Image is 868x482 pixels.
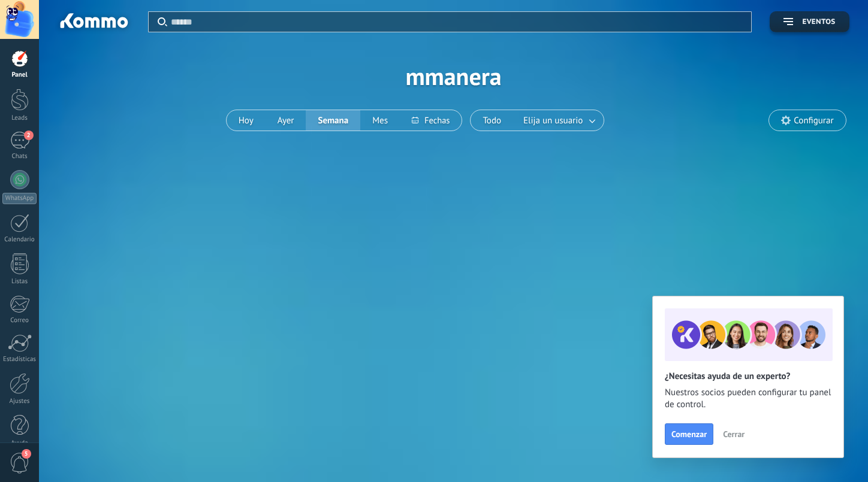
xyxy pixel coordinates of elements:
[802,18,835,26] span: Eventos
[471,110,513,131] button: Todo
[794,116,833,126] span: Configurar
[266,110,306,131] button: Ayer
[665,387,831,411] span: Nuestros socios pueden configurar tu panel de control.
[22,449,31,459] span: 5
[2,278,37,286] div: Listas
[360,110,400,131] button: Mes
[2,356,37,363] div: Estadísticas
[2,71,37,79] div: Panel
[521,113,585,129] span: Elija un usuario
[2,236,37,244] div: Calendario
[2,153,37,160] div: Chats
[227,110,266,131] button: Hoy
[2,193,37,204] div: WhatsApp
[671,430,707,438] span: Comenzar
[306,110,360,131] button: Semana
[718,425,750,443] button: Cerrar
[2,398,37,405] div: Ajustes
[665,423,713,445] button: Comenzar
[723,430,745,438] span: Cerrar
[24,131,34,140] span: 2
[2,439,37,447] div: Ayuda
[2,114,37,122] div: Leads
[513,110,604,131] button: Elija un usuario
[770,11,849,32] button: Eventos
[2,317,37,325] div: Correo
[665,371,831,382] h2: ¿Necesitas ayuda de un experto?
